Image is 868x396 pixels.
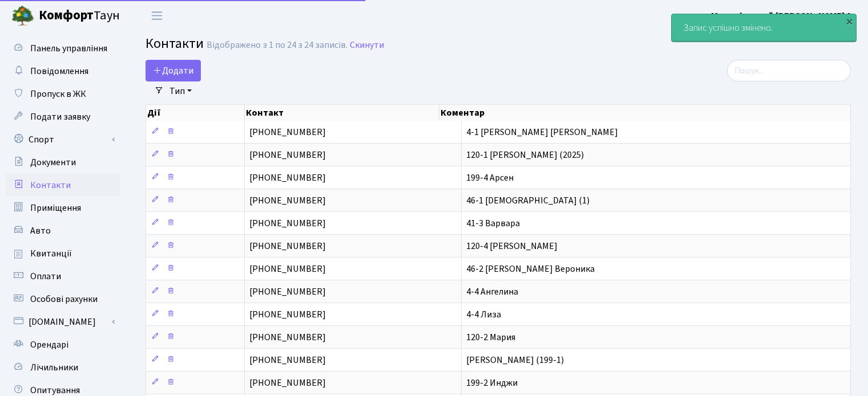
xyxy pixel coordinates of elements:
[249,263,326,275] span: [PHONE_NUMBER]
[439,105,851,121] th: Коментар
[30,361,78,374] span: Лічильники
[146,34,204,54] span: Контакти
[6,219,120,242] a: Авто
[6,356,120,379] a: Лічильники
[249,285,326,298] span: [PHONE_NUMBER]
[146,60,201,81] a: Додати
[466,377,518,389] span: 199-2 Инджи
[466,126,618,138] span: 4-1 [PERSON_NAME] [PERSON_NAME]
[143,6,171,25] button: Переключити навігацію
[30,65,88,77] span: Повідомлення
[466,240,558,252] span: 120-4 [PERSON_NAME]
[727,60,851,81] input: Пошук...
[711,10,854,22] b: Меленівський [PERSON_NAME] А.
[249,331,326,344] span: [PHONE_NUMBER]
[6,288,120,311] a: Особові рахунки
[466,149,584,161] span: 120-1 [PERSON_NAME] (2025)
[146,105,245,121] th: Дії
[249,126,326,138] span: [PHONE_NUMBER]
[466,331,515,344] span: 120-2 Мария
[6,83,120,105] a: Пропуск в ЖК
[207,40,348,51] div: Відображено з 1 по 24 з 24 записів.
[6,37,120,60] a: Панель управління
[249,149,326,161] span: [PHONE_NUMBER]
[249,377,326,389] span: [PHONE_NUMBER]
[350,40,384,51] a: Скинути
[30,270,61,283] span: Оплати
[30,88,86,100] span: Пропуск в ЖК
[672,14,856,42] div: Запис успішно змінено.
[30,156,76,169] span: Документи
[249,354,326,366] span: [PHONE_NUMBER]
[6,60,120,83] a: Повідомлення
[30,247,72,260] span: Квитанції
[11,5,34,27] img: logo.png
[249,172,326,184] span: [PHONE_NUMBER]
[6,105,120,128] a: Подати заявку
[466,308,501,321] span: 4-4 Лиза
[39,6,94,25] b: Комфорт
[30,42,107,55] span: Панель управління
[39,6,120,26] span: Таун
[6,151,120,174] a: Документи
[466,217,520,230] span: 41-3 Варвара
[466,194,590,207] span: 46-1 [DEMOGRAPHIC_DATA] (1)
[30,293,98,305] span: Особові рахунки
[30,111,90,123] span: Подати заявку
[249,217,326,230] span: [PHONE_NUMBER]
[6,242,120,265] a: Квитанції
[6,197,120,219] a: Приміщення
[249,308,326,321] span: [PHONE_NUMBER]
[249,240,326,252] span: [PHONE_NUMBER]
[466,263,595,275] span: 46-2 [PERSON_NAME] Вероника
[165,81,196,101] a: Тип
[30,224,51,237] span: Авто
[30,202,81,214] span: Приміщення
[6,128,120,151] a: Спорт
[466,172,514,184] span: 199-4 Арсен
[249,194,326,207] span: [PHONE_NUMBER]
[6,311,120,333] a: [DOMAIN_NAME]
[30,179,71,191] span: Контакти
[711,9,854,23] a: Меленівський [PERSON_NAME] А.
[466,285,518,298] span: 4-4 Ангелина
[6,333,120,356] a: Орендарі
[30,338,68,351] span: Орендарі
[466,354,564,366] span: [PERSON_NAME] (199-1)
[6,265,120,288] a: Оплати
[843,15,855,27] div: ×
[153,64,193,77] span: Додати
[245,105,439,121] th: Контакт
[6,174,120,197] a: Контакти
